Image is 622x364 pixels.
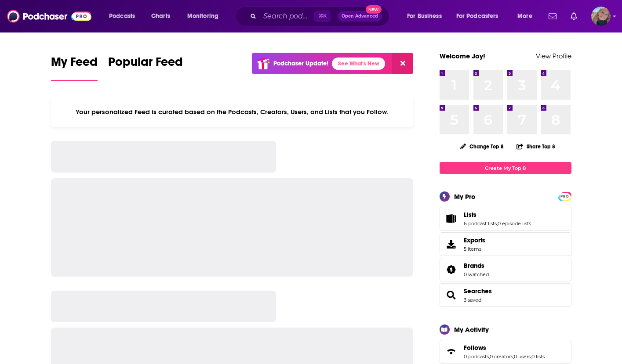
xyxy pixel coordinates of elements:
a: Charts [145,9,175,23]
span: Open Advanced [342,14,378,18]
a: 6 podcast lists [464,220,497,227]
span: , [531,353,531,360]
span: PRO [560,193,570,200]
button: open menu [181,9,230,23]
span: , [513,353,514,360]
a: PRO [560,193,570,199]
a: 3 saved [464,297,481,303]
button: open menu [103,9,146,23]
p: Podchaser Update! [273,60,328,67]
span: Popular Feed [108,54,183,75]
a: Exports [440,232,571,256]
span: , [489,353,490,360]
a: Brands [443,263,460,276]
button: Show profile menu [591,7,611,26]
span: Exports [464,236,485,244]
button: open menu [401,9,453,23]
span: Brands [440,258,571,281]
span: For Business [407,10,442,22]
a: Show notifications dropdown [567,9,581,24]
a: My Feed [51,54,98,81]
a: Searches [443,289,460,301]
a: Follows [443,346,460,358]
a: 0 podcasts [464,353,489,360]
span: New [366,5,382,14]
span: 5 items [464,246,485,252]
input: Search podcasts, credits, & more... [260,9,314,23]
div: Search podcasts, credits, & more... [244,6,398,26]
img: Podchaser - Follow, Share and Rate Podcasts [7,8,91,25]
a: 0 watched [464,271,489,278]
button: open menu [451,9,511,23]
div: My Pro [454,192,476,201]
span: , [497,220,498,227]
a: Lists [443,213,460,225]
span: Searches [440,283,571,307]
div: My Activity [454,325,489,334]
a: Popular Feed [108,54,183,81]
a: 0 episode lists [498,220,531,227]
a: Show notifications dropdown [545,9,560,24]
img: User Profile [591,7,611,26]
span: For Podcasters [456,10,498,22]
span: Follows [464,344,486,352]
span: Logged in as jopsvig [591,7,611,26]
span: ⌘ K [314,11,331,22]
a: Follows [464,344,545,352]
span: Follows [440,340,571,364]
a: 0 users [514,353,531,360]
div: Your personalized Feed is curated based on the Podcasts, Creators, Users, and Lists that you Follow. [51,97,414,127]
a: 0 lists [531,353,545,360]
button: Change Top 8 [455,141,509,152]
span: More [517,10,532,22]
span: Charts [151,10,170,22]
a: Searches [464,287,492,295]
span: Lists [440,207,571,231]
a: View Profile [536,52,571,60]
a: Create My Top 8 [440,162,571,174]
a: Lists [464,211,531,219]
span: Lists [464,211,477,219]
span: Podcasts [109,10,135,22]
span: Brands [464,262,484,270]
button: open menu [511,9,543,23]
a: 0 creators [490,353,513,360]
button: Share Top 8 [516,138,556,155]
a: Brands [464,262,489,270]
span: Monitoring [187,10,218,22]
span: My Feed [51,54,98,75]
a: Welcome Joy! [440,52,485,60]
button: Open AdvancedNew [338,11,382,22]
a: See What's New [332,58,385,70]
span: Exports [443,238,460,250]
